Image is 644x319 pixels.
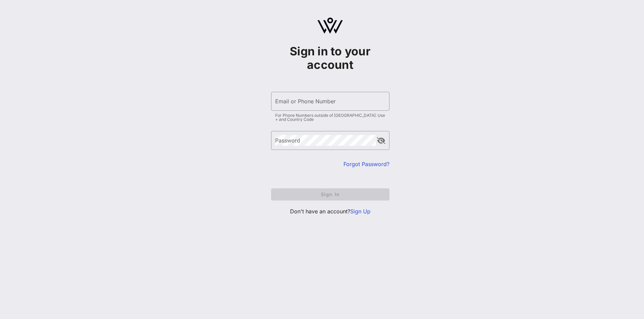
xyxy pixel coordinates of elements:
button: append icon [377,137,385,144]
p: Don't have an account? [271,207,389,215]
h1: Sign in to your account [271,45,389,72]
a: Sign Up [350,208,371,215]
div: For Phone Numbers outside of [GEOGRAPHIC_DATA]: Use + and Country Code [275,113,385,122]
img: logo.svg [317,18,343,34]
a: Forgot Password? [343,161,389,167]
